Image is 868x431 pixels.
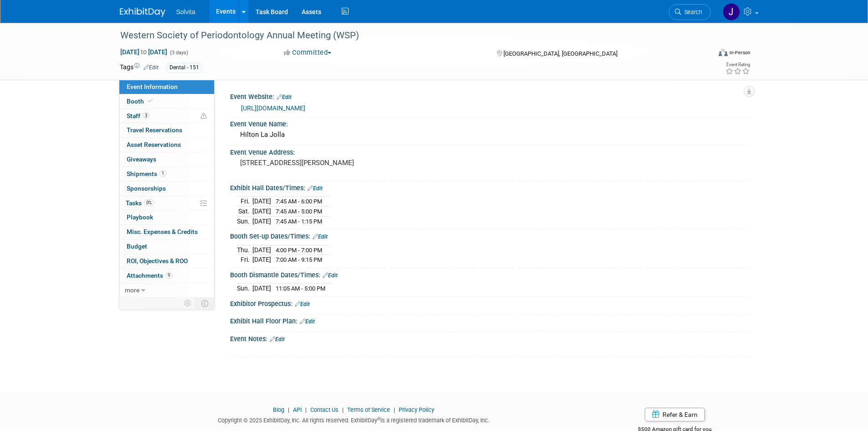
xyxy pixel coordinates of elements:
td: Fri. [237,255,252,265]
td: Thu. [237,245,252,255]
span: Giveaways [127,156,156,163]
a: Edit [313,234,328,240]
span: Misc. Expenses & Credits [127,228,198,235]
span: 4:00 PM - 7:00 PM [276,247,322,254]
a: Edit [277,94,292,100]
span: more [125,286,139,294]
span: (3 days) [169,50,188,56]
td: [DATE] [252,216,271,226]
a: API [293,406,302,413]
span: 9 [165,272,172,279]
a: more [119,283,214,297]
div: Event Venue Name: [230,117,749,129]
a: Tasks0% [119,196,214,210]
a: Attachments9 [119,269,214,283]
div: Copyright © 2025 ExhibitDay, Inc. All rights reserved. ExhibitDay is a registered trademark of Ex... [120,414,588,425]
a: Terms of Service [347,406,390,413]
a: Edit [144,64,159,71]
span: 7:45 AM - 5:00 PM [276,208,322,215]
a: Event Information [119,80,214,94]
span: 7:45 AM - 6:00 PM [276,198,322,205]
a: Travel Reservations [119,123,214,137]
a: Misc. Expenses & Credits [119,225,214,239]
span: Booth [127,98,154,105]
button: Committed [281,48,335,57]
td: Fri. [237,197,252,207]
div: Dental - 151 [167,63,202,73]
a: Budget [119,239,214,254]
span: Event Information [127,83,178,90]
div: Event Notes: [230,332,749,344]
img: ExhibitDay [120,8,165,17]
a: Edit [295,301,310,307]
a: Edit [300,318,315,325]
a: Giveaways [119,152,214,166]
span: | [303,406,309,413]
span: Budget [127,243,147,250]
a: Privacy Policy [399,406,434,413]
a: Blog [273,406,284,413]
span: 7:00 AM - 9:15 PM [276,256,322,263]
div: Exhibit Hall Dates/Times: [230,181,749,193]
div: Exhibitor Prospectus: [230,297,749,309]
span: [GEOGRAPHIC_DATA], [GEOGRAPHIC_DATA] [503,50,617,57]
a: Search [669,4,711,20]
span: Travel Reservations [127,126,182,134]
div: Event Rating [725,62,750,67]
span: | [286,406,292,413]
div: Hilton La Jolla [237,128,742,142]
span: Staff [127,112,149,119]
a: Contact Us [310,406,339,413]
div: Western Society of Periodontology Annual Meeting (WSP) [117,27,697,44]
a: Playbook [119,210,214,224]
td: [DATE] [252,197,271,207]
td: Personalize Event Tab Strip [180,297,196,309]
span: Asset Reservations [127,141,181,148]
span: Shipments [127,170,166,177]
td: Sat. [237,207,252,217]
div: Event Venue Address: [230,145,749,157]
span: | [391,406,397,413]
span: 3 [143,112,149,119]
td: Sun. [237,216,252,226]
a: ROI, Objectives & ROO [119,254,214,268]
div: Booth Dismantle Dates/Times: [230,268,749,280]
span: 11:05 AM - 5:00 PM [276,285,325,292]
sup: ® [377,416,380,421]
a: Edit [323,272,338,279]
span: Potential Scheduling Conflict -- at least one attendee is tagged in another overlapping event. [200,112,207,120]
span: Search [681,9,702,16]
td: [DATE] [252,255,271,265]
td: [DATE] [252,245,271,255]
td: Sun. [237,284,252,293]
span: 7:45 AM - 1:15 PM [276,218,322,225]
td: Tags [120,62,159,73]
a: Shipments1 [119,167,214,181]
a: Staff3 [119,109,214,123]
a: Edit [270,336,285,343]
a: Sponsorships [119,182,214,196]
a: [URL][DOMAIN_NAME] [241,104,305,112]
td: Toggle Event Tabs [195,297,214,309]
span: to [139,48,148,56]
div: Event Website: [230,90,749,102]
a: Edit [308,185,323,192]
div: Exhibit Hall Floor Plan: [230,314,749,326]
span: 1 [159,170,166,177]
a: Booth [119,94,214,109]
span: ROI, Objectives & ROO [127,257,188,265]
span: Sponsorships [127,185,166,192]
div: Booth Set-up Dates/Times: [230,229,749,241]
img: Josh Richardson [723,3,740,21]
div: Event Format [657,47,751,61]
span: 0% [144,199,154,206]
div: In-Person [729,49,750,56]
span: | [340,406,346,413]
a: Refer & Earn [645,408,705,421]
pre: [STREET_ADDRESS][PERSON_NAME] [240,159,436,167]
a: Asset Reservations [119,138,214,152]
span: [DATE] [DATE] [120,48,168,56]
span: Attachments [127,272,172,279]
span: Solvita [176,8,195,16]
span: Playbook [127,213,153,221]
